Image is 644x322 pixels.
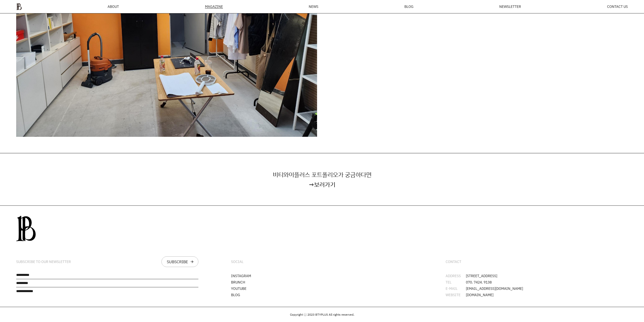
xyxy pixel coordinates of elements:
[446,274,628,278] li: [STREET_ADDRESS]
[16,3,22,10] img: ba379d5522eb3.png
[466,280,492,284] span: 070. 7424. 9138
[231,260,243,264] div: SOCIAL
[607,5,628,8] a: CONTACT US
[231,280,245,285] a: BRUNCH
[466,287,523,290] span: [EMAIL_ADDRESS][DOMAIN_NAME]
[16,216,36,241] img: 0afca24db3087.png
[205,5,223,9] div: MAGAZINE
[16,260,71,264] div: SUBSCRIBE TO OUR NEWSLETTER
[167,260,188,264] div: SUBSCRIBE
[446,293,466,297] div: WEBSITE
[446,287,466,290] div: E-MAIL
[309,5,318,8] a: NEWS
[446,280,466,284] div: TEL
[108,5,119,8] a: ABOUT
[231,292,240,297] a: BLOG
[466,293,493,297] span: [DOMAIN_NAME]
[231,286,246,291] a: YOUTUBE
[314,180,335,188] a: 보러가기
[190,260,194,264] div: arrow_forward
[16,169,628,180] p: 비티와이플러스 포트폴리오가 궁금하다면
[446,274,466,278] div: ADDRESS
[309,180,314,188] a: →
[446,260,461,264] div: CONTACT
[231,273,251,278] a: INSTAGRAM
[499,5,521,8] a: NEWSLETTER
[404,5,413,8] a: BLOG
